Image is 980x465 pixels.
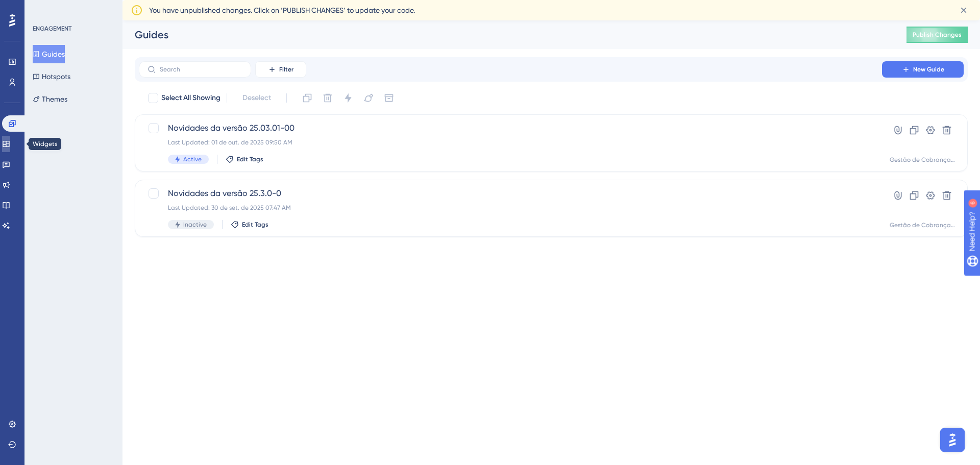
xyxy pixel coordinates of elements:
button: Filter [255,61,306,78]
span: Active [183,155,202,163]
span: You have unpublished changes. Click on ‘PUBLISH CHANGES’ to update your code. [149,4,415,16]
span: Inactive [183,221,207,229]
span: Need Help? [24,3,64,15]
button: Hotspots [33,67,70,86]
div: Guides [135,28,881,42]
button: Guides [33,45,65,63]
span: Novidades da versão 25.03.01-00 [168,122,853,134]
div: Gestão de Cobranças - Painel [890,156,955,164]
button: Edit Tags [231,221,268,229]
iframe: UserGuiding AI Assistant Launcher [937,425,968,455]
input: Search [160,66,242,73]
button: New Guide [882,61,964,78]
span: Edit Tags [237,155,263,163]
span: Edit Tags [242,221,268,229]
div: Last Updated: 01 de out. de 2025 09:50 AM [168,138,853,146]
div: Gestão de Cobranças - Painel [890,221,955,229]
span: Select All Showing [161,92,220,104]
button: Edit Tags [226,155,263,163]
div: Last Updated: 30 de set. de 2025 07:47 AM [168,204,853,212]
span: Novidades da versão 25.3.0-0 [168,187,853,200]
button: Themes [33,90,67,108]
span: New Guide [913,65,944,74]
div: 6 [71,5,74,13]
span: Publish Changes [913,31,962,39]
span: Filter [279,65,293,74]
span: Deselect [242,92,271,104]
div: ENGAGEMENT [33,25,71,33]
button: Publish Changes [906,27,968,43]
button: Deselect [233,89,280,107]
